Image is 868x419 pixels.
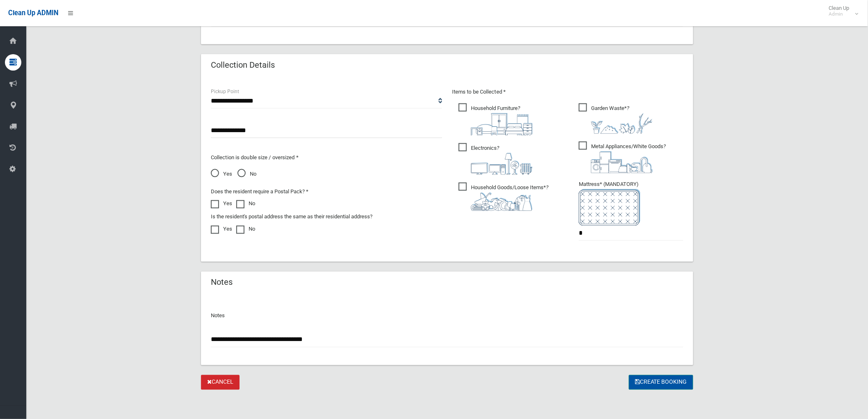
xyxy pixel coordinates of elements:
img: 4fd8a5c772b2c999c83690221e5242e0.png [591,113,653,134]
label: No [236,199,255,208]
span: Garden Waste* [579,103,653,134]
label: Is the resident's postal address the same as their residential address? [211,212,372,222]
label: Yes [211,224,232,234]
i: ? [471,105,532,135]
span: No [238,169,256,179]
i: ? [591,143,666,173]
p: Items to be Collected * [452,87,683,97]
span: Household Goods/Loose Items* [459,183,548,211]
span: Clean Up [825,5,858,17]
p: Collection is double size / oversized * [211,153,442,163]
label: Does the resident require a Postal Pack? * [211,187,308,197]
small: Admin [829,11,850,17]
header: Notes [201,275,242,291]
span: Yes [211,169,232,179]
label: No [236,224,255,234]
img: b13cc3517677393f34c0a387616ef184.png [471,192,532,211]
i: ? [471,145,532,175]
span: Clean Up ADMIN [8,9,58,17]
img: 394712a680b73dbc3d2a6a3a7ffe5a07.png [471,153,532,175]
img: e7408bece873d2c1783593a074e5cb2f.png [579,189,640,226]
button: Create Booking [629,375,693,390]
img: aa9efdbe659d29b613fca23ba79d85cb.png [471,113,532,135]
label: Yes [211,199,232,208]
i: ? [591,105,653,134]
span: Mattress* (MANDATORY) [579,181,683,226]
span: Metal Appliances/White Goods [579,142,666,173]
a: Cancel [201,375,240,390]
header: Collection Details [201,57,285,73]
span: Household Furniture [459,103,532,135]
img: 36c1b0289cb1767239cdd3de9e694f19.png [591,151,653,173]
i: ? [471,184,548,211]
p: Notes [211,311,683,321]
span: Electronics [459,143,532,175]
